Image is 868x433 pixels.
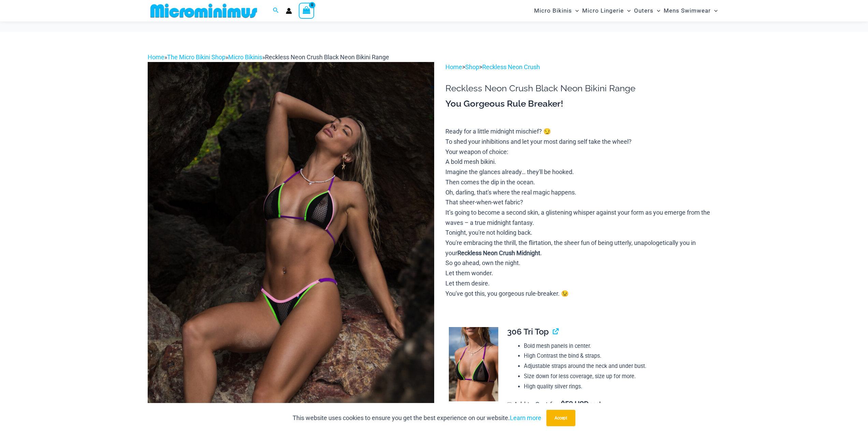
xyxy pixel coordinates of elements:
[148,53,389,61] span: » » »
[662,2,719,19] a: Mens SwimwearMenu ToggleMenu Toggle
[445,98,720,110] h3: You Gorgeous Rule Breaker!
[582,2,624,19] span: Micro Lingerie
[524,371,715,382] li: Size down for less coverage, size up for more.
[457,249,540,257] b: Reckless Neon Crush Midnight
[589,401,603,408] span: each
[534,2,572,19] span: Micro Bikinis
[531,1,721,20] nav: Site Navigation
[634,2,653,19] span: Outers
[510,414,541,421] a: Learn more
[624,2,631,19] span: Menu Toggle
[572,2,579,19] span: Menu Toggle
[445,126,720,298] p: Ready for a little midnight mischief? 😏 To shed your inhibitions and let your most daring self ta...
[580,2,632,19] a: Micro LingerieMenu ToggleMenu Toggle
[445,63,462,71] a: Home
[507,402,512,407] input: Add to Cart for$53 USD each
[299,3,314,18] a: View Shopping Cart, empty
[445,62,720,72] p: > >
[507,400,603,408] label: Add to Cart for
[532,2,580,19] a: Micro BikinisMenu ToggleMenu Toggle
[546,410,575,426] button: Accept
[632,2,662,19] a: OutersMenu ToggleMenu Toggle
[228,53,262,61] a: Micro Bikinis
[293,413,541,423] p: This website uses cookies to ensure you get the best experience on our website.
[465,63,479,71] a: Shop
[664,2,711,19] span: Mens Swimwear
[265,53,389,61] span: Reckless Neon Crush Black Neon Bikini Range
[482,63,540,71] a: Reckless Neon Crush
[711,2,718,19] span: Menu Toggle
[148,3,260,18] img: MM SHOP LOGO FLAT
[524,341,715,351] li: Bold mesh panels in center.
[561,400,565,408] span: $
[273,6,279,15] a: Search icon link
[445,83,720,94] h1: Reckless Neon Crush Black Neon Bikini Range
[148,53,164,61] a: Home
[561,401,589,408] span: 53 USD
[524,382,715,392] li: High quality silver rings.
[524,361,715,371] li: Adjustable straps around the neck and under bust.
[167,53,225,61] a: The Micro Bikini Shop
[653,2,660,19] span: Menu Toggle
[286,8,292,14] a: Account icon link
[507,327,549,337] span: 306 Tri Top
[524,351,715,361] li: High Contrast the bind & straps.
[449,327,498,401] img: Reckless Neon Crush Black Neon 306 Tri Top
